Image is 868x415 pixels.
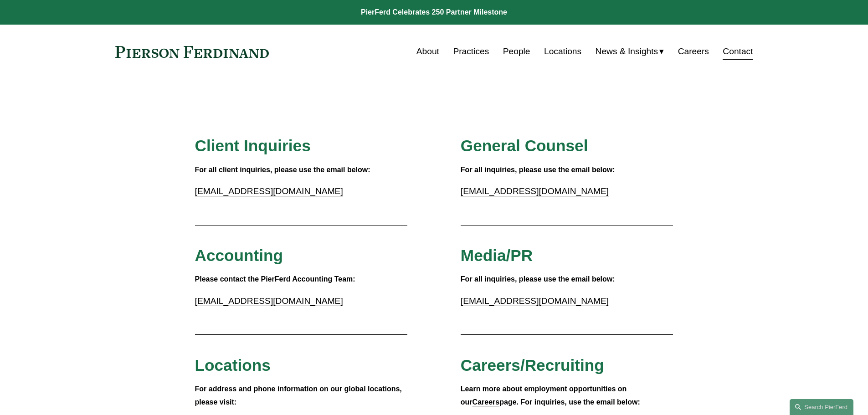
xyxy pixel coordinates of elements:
a: [EMAIL_ADDRESS][DOMAIN_NAME] [461,296,609,306]
span: Locations [195,356,271,374]
strong: Please contact the PierFerd Accounting Team: [195,275,355,283]
a: [EMAIL_ADDRESS][DOMAIN_NAME] [195,186,343,196]
a: Careers [473,398,500,406]
a: Search this site [790,399,853,415]
span: Accounting [195,246,283,264]
strong: For all inquiries, please use the email below: [461,166,615,174]
a: People [503,43,530,60]
a: Contact [723,43,753,60]
a: Practices [453,43,489,60]
a: folder dropdown [596,43,664,60]
a: About [416,43,439,60]
strong: For all client inquiries, please use the email below: [195,166,370,174]
span: Careers/Recruiting [461,356,604,374]
a: Locations [544,43,581,60]
span: Media/PR [461,246,533,264]
strong: page. For inquiries, use the email below: [499,398,640,406]
strong: Learn more about employment opportunities on our [461,385,629,406]
a: [EMAIL_ADDRESS][DOMAIN_NAME] [195,296,343,306]
a: [EMAIL_ADDRESS][DOMAIN_NAME] [461,186,609,196]
span: General Counsel [461,137,588,154]
span: News & Insights [596,44,658,60]
strong: For all inquiries, please use the email below: [461,275,615,283]
a: Careers [678,43,709,60]
strong: For address and phone information on our global locations, please visit: [195,385,404,406]
span: Client Inquiries [195,137,311,154]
